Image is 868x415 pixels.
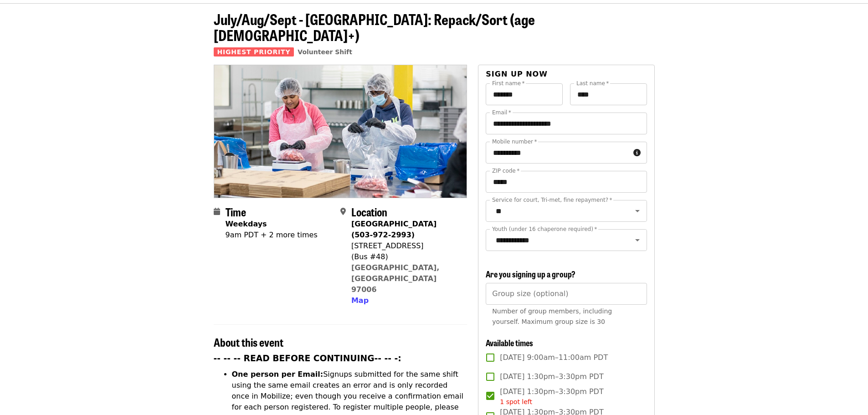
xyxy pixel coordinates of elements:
[570,83,647,105] input: Last name
[500,398,532,405] span: 1 spot left
[500,386,603,407] span: [DATE] 1:30pm–3:30pm PDT
[486,70,548,78] span: Sign up now
[351,263,440,294] a: [GEOGRAPHIC_DATA], [GEOGRAPHIC_DATA] 97006
[340,207,346,216] i: map-marker-alt icon
[214,65,467,197] img: July/Aug/Sept - Beaverton: Repack/Sort (age 10+) organized by Oregon Food Bank
[351,220,437,239] strong: [GEOGRAPHIC_DATA] (503-972-2993)
[631,234,644,246] button: Open
[500,371,603,382] span: [DATE] 1:30pm–3:30pm PDT
[214,334,283,350] span: About this event
[351,241,460,251] div: [STREET_ADDRESS]
[351,251,460,262] div: (Bus #48)
[351,295,369,306] button: Map
[486,337,533,348] span: Available times
[486,113,647,134] input: Email
[492,139,537,144] label: Mobile number
[351,204,387,220] span: Location
[226,230,318,241] div: 9am PDT + 2 more times
[492,81,525,86] label: First name
[226,220,267,228] strong: Weekdays
[633,149,641,157] i: circle-info icon
[298,48,352,56] a: Volunteer Shift
[492,307,612,325] span: Number of group members, including yourself. Maximum group size is 30
[214,47,294,56] span: Highest Priority
[214,207,220,216] i: calendar icon
[492,226,597,232] label: Youth (under 16 chaperone required)
[486,83,563,105] input: First name
[232,370,324,379] strong: One person per Email:
[500,352,608,363] span: [DATE] 9:00am–11:00am PDT
[226,204,246,220] span: Time
[631,205,644,217] button: Open
[486,142,629,164] input: Mobile number
[486,283,647,305] input: [object Object]
[351,296,369,305] span: Map
[492,168,519,174] label: ZIP code
[486,268,575,280] span: Are you signing up a group?
[486,171,647,193] input: ZIP code
[214,354,401,363] strong: -- -- -- READ BEFORE CONTINUING-- -- -:
[492,197,612,203] label: Service for court, Tri-met, fine repayment?
[492,110,511,115] label: Email
[576,81,609,86] label: Last name
[214,8,535,46] span: July/Aug/Sept - [GEOGRAPHIC_DATA]: Repack/Sort (age [DEMOGRAPHIC_DATA]+)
